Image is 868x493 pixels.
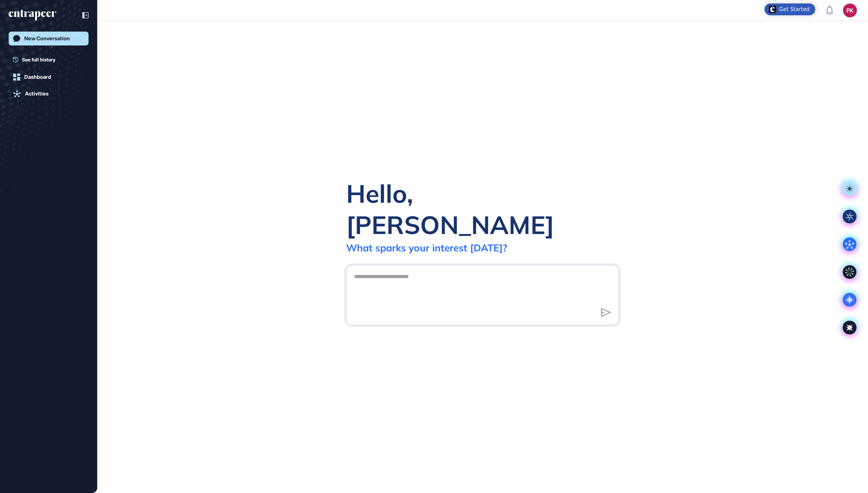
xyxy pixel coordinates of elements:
[9,10,56,21] div: entrapeer-logo
[769,6,776,13] img: launcher-image-alternative-text
[9,32,89,45] a: New Conversation
[24,74,51,80] div: Dashboard
[22,56,56,63] span: See full history
[9,70,89,84] a: Dashboard
[779,6,810,13] div: Get Started
[9,87,89,101] a: Activities
[346,178,619,240] div: Hello, [PERSON_NAME]
[346,242,507,254] div: What sparks your interest [DATE]?
[25,91,49,97] div: Activities
[24,35,70,42] div: New Conversation
[843,3,857,17] button: FK
[13,56,89,63] a: See full history
[765,3,815,15] div: Open Get Started checklist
